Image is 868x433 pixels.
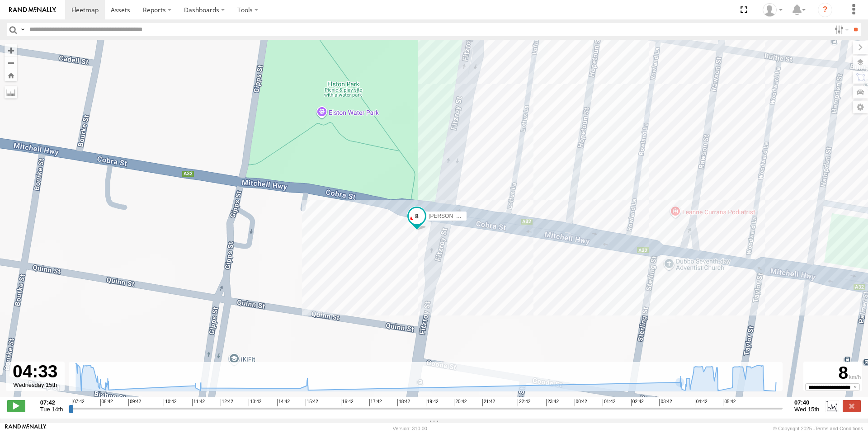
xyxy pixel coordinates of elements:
[759,3,786,17] div: Beth Porter
[831,23,850,36] label: Search Filter Options
[482,399,495,406] span: 21:42
[723,399,736,406] span: 05:42
[631,399,644,406] span: 02:42
[454,399,467,406] span: 20:42
[40,406,63,413] span: Tue 14th Oct 2025
[518,399,530,406] span: 22:42
[19,23,26,36] label: Search Query
[100,399,113,406] span: 08:42
[277,399,290,406] span: 14:42
[5,69,17,81] button: Zoom Home
[5,424,47,433] a: Visit our Website
[603,399,615,406] span: 01:42
[695,399,708,406] span: 04:42
[773,426,863,431] div: © Copyright 2025 -
[341,399,354,406] span: 16:42
[815,426,863,431] a: Terms and Conditions
[843,400,861,412] label: Close
[659,399,672,406] span: 03:42
[429,213,473,219] span: [PERSON_NAME]
[794,399,819,406] strong: 07:40
[306,399,318,406] span: 15:42
[164,399,176,406] span: 10:42
[818,3,832,17] i: ?
[249,399,261,406] span: 13:42
[853,101,868,113] label: Map Settings
[128,399,141,406] span: 09:42
[805,363,861,383] div: 8
[397,399,410,406] span: 18:42
[40,399,63,406] strong: 07:42
[221,399,233,406] span: 12:42
[9,7,56,13] img: rand-logo.svg
[794,406,819,413] span: Wed 15th Oct 2025
[546,399,559,406] span: 23:42
[575,399,587,406] span: 00:42
[5,56,17,69] button: Zoom out
[5,44,17,56] button: Zoom in
[426,399,439,406] span: 19:42
[192,399,205,406] span: 11:42
[369,399,382,406] span: 17:42
[5,86,17,99] label: Measure
[72,399,85,406] span: 07:42
[393,426,427,431] div: Version: 310.00
[7,400,25,412] label: Play/Stop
